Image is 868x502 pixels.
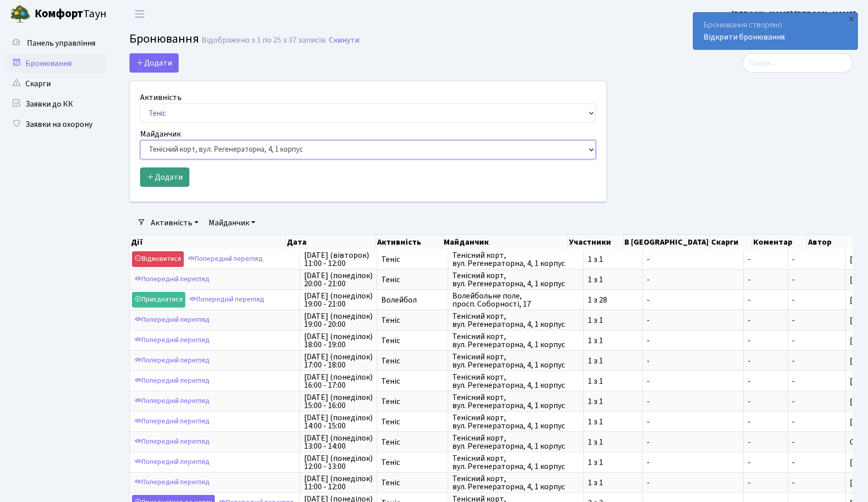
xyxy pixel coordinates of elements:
[588,357,638,365] span: 1 з 1
[147,214,203,231] a: Активність
[205,214,259,231] a: Майданчик
[132,393,212,409] a: Попередній перегляд
[748,357,783,365] span: -
[792,376,795,387] span: -
[647,458,739,466] span: -
[132,414,212,429] a: Попередній перегляд
[731,8,856,20] a: [PERSON_NAME] [PERSON_NAME]
[647,418,739,426] span: -
[127,6,152,22] button: Переключити навігацію
[647,276,739,284] span: -
[381,377,444,385] span: Теніс
[5,74,107,94] a: Скарги
[202,36,327,45] div: Відображено з 1 по 25 з 37 записів.
[132,475,212,490] a: Попередній перегляд
[304,454,373,471] span: [DATE] (понеділок) 12:00 - 13:00
[748,316,783,324] span: -
[35,6,107,23] span: Таун
[452,251,579,267] span: Тенісний корт, вул. Регенераторна, 4, 1 корпус
[452,353,579,369] span: Тенісний корт, вул. Регенераторна, 4, 1 корпус
[35,6,83,22] b: Комфорт
[588,479,638,487] span: 1 з 1
[140,168,189,187] button: Додати
[588,255,638,263] span: 1 з 1
[748,296,783,304] span: -
[792,477,795,488] span: -
[10,4,30,24] img: logo.png
[304,251,373,267] span: [DATE] (вівторок) 11:00 - 12:00
[452,292,579,308] span: Волейбольне поле, просп. Соборності, 17
[792,396,795,407] span: -
[792,254,795,265] span: -
[329,36,359,45] a: Скинути
[5,53,107,74] a: Бронювання
[748,377,783,385] span: -
[588,337,638,345] span: 1 з 1
[588,458,638,466] span: 1 з 1
[623,235,710,249] th: В [GEOGRAPHIC_DATA]
[846,14,856,24] div: ×
[748,438,783,446] span: -
[588,397,638,406] span: 1 з 1
[381,255,444,263] span: Теніс
[129,30,199,48] span: Бронювання
[5,114,107,135] a: Заявки на охорону
[452,414,579,430] span: Тенісний корт, вул. Регенераторна, 4, 1 корпус
[647,377,739,385] span: -
[304,434,373,450] span: [DATE] (понеділок) 13:00 - 14:00
[443,235,568,249] th: Майданчик
[140,128,181,140] label: Майданчик
[452,312,579,328] span: Тенісний корт, вул. Регенераторна, 4, 1 корпус
[588,316,638,324] span: 1 з 1
[132,353,212,369] a: Попередній перегляд
[647,255,739,263] span: -
[693,13,857,49] div: Бронювання створено
[376,235,443,249] th: Активність
[647,397,739,406] span: -
[304,393,373,410] span: [DATE] (понеділок) 15:00 - 16:00
[304,414,373,430] span: [DATE] (понеділок) 14:00 - 15:00
[588,438,638,446] span: 1 з 1
[748,255,783,263] span: -
[792,355,795,366] span: -
[132,312,212,328] a: Попередній перегляд
[304,373,373,389] span: [DATE] (понеділок) 16:00 - 17:00
[452,373,579,389] span: Тенісний корт, вул. Регенераторна, 4, 1 корпус
[187,292,267,308] a: Попередній перегляд
[132,454,212,470] a: Попередній перегляд
[304,292,373,308] span: [DATE] (понеділок) 19:00 - 21:00
[304,332,373,349] span: [DATE] (понеділок) 18:00 - 19:00
[647,296,739,304] span: -
[381,357,444,365] span: Теніс
[588,276,638,284] span: 1 з 1
[381,337,444,345] span: Теніс
[132,251,184,267] a: Відмовитися
[5,94,107,114] a: Заявки до КК
[185,251,265,267] a: Попередній перегляд
[752,235,807,249] th: Коментар
[748,337,783,345] span: -
[286,235,376,249] th: Дата
[381,296,444,304] span: Волейбол
[132,332,212,348] a: Попередній перегляд
[132,292,185,308] a: Приєднатися
[132,272,212,287] a: Попередній перегляд
[792,457,795,468] span: -
[792,315,795,326] span: -
[304,353,373,369] span: [DATE] (понеділок) 17:00 - 18:00
[132,373,212,389] a: Попередній перегляд
[588,377,638,385] span: 1 з 1
[381,438,444,446] span: Теніс
[452,475,579,491] span: Тенісний корт, вул. Регенераторна, 4, 1 корпус
[792,335,795,346] span: -
[304,272,373,288] span: [DATE] (понеділок) 20:00 - 21:00
[647,357,739,365] span: -
[748,397,783,406] span: -
[710,235,752,249] th: Скарги
[381,458,444,466] span: Теніс
[381,316,444,324] span: Теніс
[304,312,373,328] span: [DATE] (понеділок) 19:00 - 20:00
[568,235,623,249] th: Участники
[452,393,579,410] span: Тенісний корт, вул. Регенераторна, 4, 1 корпус
[748,418,783,426] span: -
